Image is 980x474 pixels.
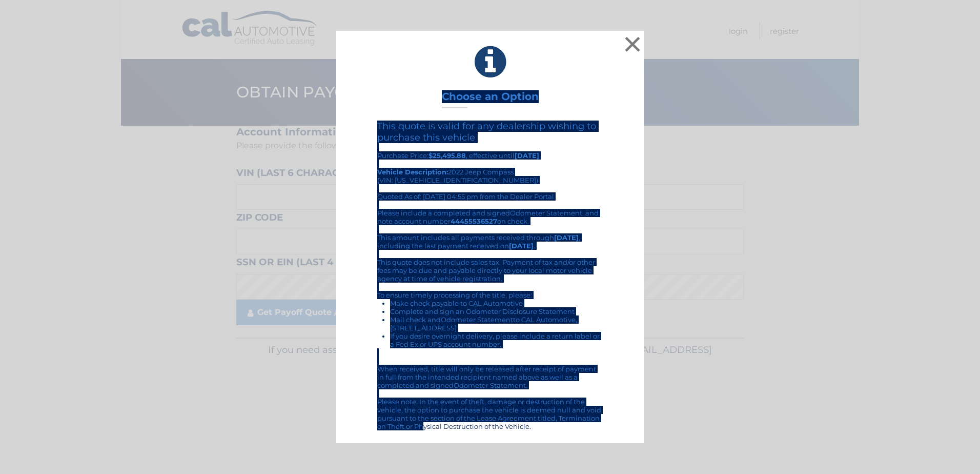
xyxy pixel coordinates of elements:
li: Make check payable to CAL Automotive [390,299,603,307]
div: Purchase Price: , effective until 2022 Jeep Compass (VIN: [US_VEHICLE_IDENTIFICATION_NUMBER]) Quo... [377,121,603,209]
a: Odometer Statement [510,209,582,217]
li: If you desire overnight delivery, please include a return label or a Fed Ex or UPS account number. [390,332,603,348]
b: $25,495.88 [428,151,466,160]
li: Mail check and to CAL Automotive, [STREET_ADDRESS] [390,315,603,332]
h4: This quote is valid for any dealership wishing to purchase this vehicle [377,121,603,143]
li: Complete and sign an Odometer Disclosure Statement [390,307,603,315]
button: × [622,34,643,54]
b: 44455536527 [451,217,497,225]
a: Odometer Statement [441,315,513,324]
strong: Vehicle Description: [377,168,448,176]
b: [DATE] [509,242,534,250]
div: Please include a completed and signed , and note account number on check. This amount includes al... [377,209,603,430]
b: [DATE] [515,151,539,160]
h3: Choose an Option [442,90,539,108]
a: Odometer Statement [454,381,526,389]
b: [DATE] [554,233,579,242]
